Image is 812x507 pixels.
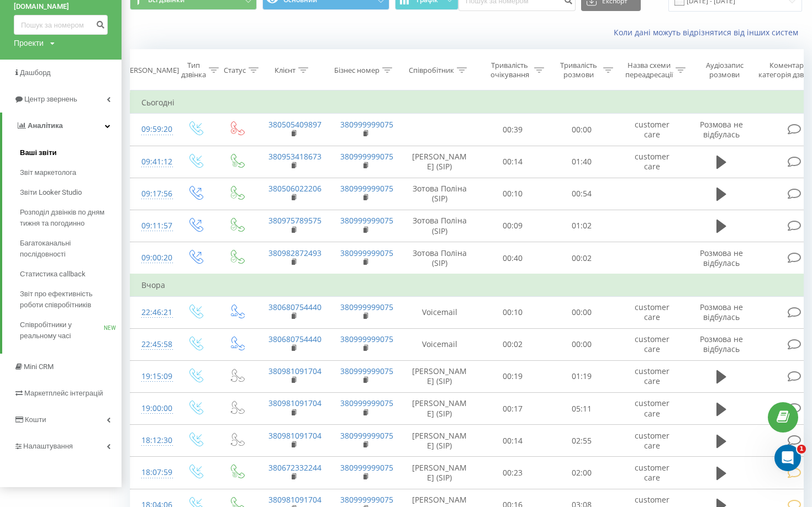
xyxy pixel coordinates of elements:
[401,457,478,489] td: [PERSON_NAME] (SIP)
[478,360,547,392] td: 00:19
[547,360,616,392] td: 01:19
[9,253,212,361] div: Fin каже…
[128,284,148,303] span: Чудово
[27,286,42,301] span: Жахливо
[141,247,164,269] div: 09:00:20
[478,242,547,275] td: 00:40
[340,183,393,194] a: 380999999075
[616,146,688,178] td: customer care
[20,167,76,178] span: Звіт маркетолога
[18,213,172,246] div: Допоможіть користувачеві [PERSON_NAME] зрозуміти, як він справляється:
[173,7,194,28] button: Головна
[194,7,214,26] div: Закрити
[340,119,393,130] a: 380999999075
[141,151,164,173] div: 09:41:12
[23,442,73,450] span: Налаштування
[52,361,61,370] button: Завантажити вкладений файл
[20,269,86,280] span: Статистика callback
[547,296,616,328] td: 00:00
[224,66,246,75] div: Статус
[478,178,547,210] td: 00:10
[478,425,547,457] td: 00:14
[614,27,804,38] a: Коли дані можуть відрізнятися вiд інших систем
[123,66,179,75] div: [PERSON_NAME]
[20,163,122,183] a: Звіт маркетолога
[141,366,164,387] div: 19:15:09
[20,202,122,233] a: Розподіл дзвінків по дням тижня та погодинно
[54,4,67,13] h1: Fin
[127,159,150,168] a: блогу
[547,425,616,457] td: 02:55
[54,13,170,30] p: Наші фахівці також можуть допомогти
[557,61,600,79] div: Тривалість розмови
[268,462,321,473] a: 380672332244
[78,286,94,301] span: OK
[70,361,79,370] button: Start recording
[478,457,547,489] td: 00:23
[20,147,57,158] span: Ваші звіти
[133,321,155,343] div: Надіслати
[268,494,321,505] a: 380981091704
[401,146,478,178] td: [PERSON_NAME] (SIP)
[181,61,206,79] div: Тип дзвінка
[401,360,478,392] td: [PERSON_NAME] (SIP)
[14,38,44,49] div: Проекти
[20,68,51,77] span: Дашборд
[700,248,743,268] span: Розмова не відбулась
[141,183,164,205] div: 09:17:56
[401,178,478,210] td: Зотова Поліна (SIP)
[625,61,673,79] div: Назва схеми переадресації
[268,430,321,441] a: 380981091704
[20,319,104,341] span: Співробітники у реальному часі
[141,462,164,483] div: 18:07:59
[104,286,120,301] span: Добре
[268,302,321,312] a: 380680754440
[340,334,393,344] a: 380999999075
[35,361,44,370] button: вибір GIF-файлів
[700,334,743,354] span: Розмова не відбулась
[20,143,122,163] a: Ваші звіти
[774,445,801,471] iframe: Intercom live chat
[20,315,122,346] a: Співробітники у реальному часіNEW
[52,286,68,301] span: Погано
[268,119,321,130] a: 380505409897
[24,95,77,103] span: Центр звернень
[700,302,743,322] span: Розмова не відбулась
[141,334,164,355] div: 22:45:58
[547,242,616,275] td: 00:02
[797,445,806,453] span: 1
[616,393,688,425] td: customer care
[141,302,164,323] div: 22:46:21
[700,119,743,140] span: Розмова не відбулась
[409,66,454,75] div: Співробітник
[401,210,478,242] td: Зотова Поліна (SIP)
[141,215,164,237] div: 09:11:57
[547,178,616,210] td: 00:54
[24,389,103,397] span: Маркетплейс інтеграцій
[478,328,547,360] td: 00:02
[616,457,688,489] td: customer care
[401,425,478,457] td: [PERSON_NAME] (SIP)
[20,233,122,264] a: Багатоканальні послідовності
[268,248,321,258] a: 380982872493
[9,206,181,252] div: Допоможіть користувачеві [PERSON_NAME] зрозуміти, як він справляється:
[268,366,321,376] a: 380981091704
[340,494,393,505] a: 380999999075
[20,284,122,315] a: Звіт про ефективність роботи співробітників
[18,321,133,345] textarea: Розкажіть нам більше…
[340,430,393,441] a: 380999999075
[14,15,108,35] input: Пошук за номером
[2,113,122,139] a: Аналiтика
[340,151,393,162] a: 380999999075
[547,457,616,489] td: 02:00
[401,296,478,328] td: Voicemail
[478,114,547,146] td: 00:39
[478,210,547,242] td: 00:09
[616,296,688,328] td: customer care
[275,66,296,75] div: Клієнт
[478,393,547,425] td: 00:17
[28,121,63,130] span: Аналiтика
[340,248,393,258] a: 380999999075
[268,151,321,162] a: 380953418673
[189,357,207,375] button: Надіслати повідомлення…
